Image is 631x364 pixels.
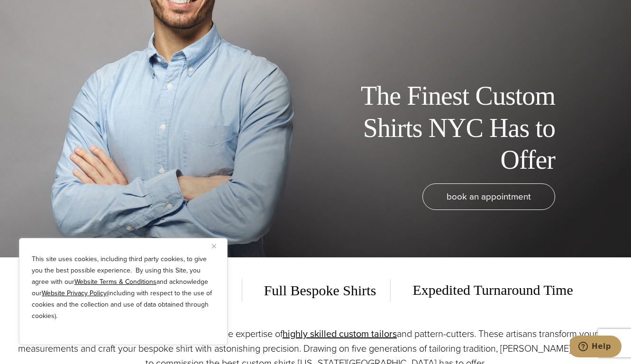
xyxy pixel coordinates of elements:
[74,277,156,287] a: Website Terms & Conditions
[32,254,215,322] p: This site uses cookies, including third party cookies, to give you the best possible experience. ...
[447,190,531,203] span: book an appointment
[212,244,216,248] img: Close
[398,279,573,302] span: Expedited Turnaround Time
[283,327,397,341] a: highly skilled custom tailors
[570,336,622,359] iframe: Opens a widget where you can chat to one of our agents
[42,288,107,298] a: Website Privacy Policy
[212,240,223,252] button: Close
[342,80,555,176] h1: The Finest Custom Shirts NYC Has to Offer
[422,183,555,210] a: book an appointment
[250,279,391,302] span: Full Bespoke Shirts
